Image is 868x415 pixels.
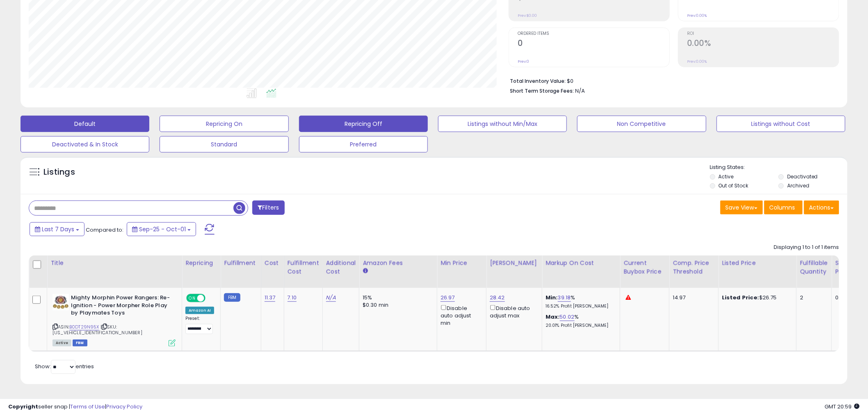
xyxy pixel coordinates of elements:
[490,303,536,319] div: Disable auto adjust max
[719,173,734,180] label: Active
[43,166,75,178] h5: Listings
[546,303,614,309] p: 16.52% Profit [PERSON_NAME]
[363,301,431,309] div: $0.30 min
[53,294,69,310] img: 518wsjKUxFL._SL40_.jpg
[73,340,87,347] span: FBM
[288,294,297,302] a: 7.10
[577,116,706,132] button: Non Competitive
[825,403,860,410] span: 2025-10-11 20:59 GMT
[8,403,38,410] strong: Copyright
[787,173,818,180] label: Deactivated
[518,59,529,64] small: Prev: 0
[185,307,214,314] div: Amazon AI
[204,295,217,302] span: OFF
[30,222,85,236] button: Last 7 Days
[687,39,839,50] h2: 0.00%
[42,225,74,233] span: Last 7 Days
[69,324,99,331] a: B0DT29N95X
[187,295,197,302] span: ON
[363,267,368,275] small: Amazon Fees.
[363,294,431,301] div: 15%
[518,32,669,36] span: Ordered Items
[787,182,809,189] label: Archived
[160,116,288,132] button: Repricing On
[717,116,845,132] button: Listings without Cost
[560,313,575,321] a: 50.02
[224,293,240,302] small: FBM
[441,259,483,267] div: Min Price
[363,259,434,267] div: Amazon Fees
[542,255,620,288] th: The percentage added to the cost of goods (COGS) that forms the calculator for Min & Max prices.
[299,116,428,132] button: Repricing Off
[800,259,828,276] div: Fulfillable Quantity
[518,13,537,18] small: Prev: $0.00
[50,259,178,267] div: Title
[70,403,105,410] a: Terms of Use
[764,201,803,214] button: Columns
[546,294,558,301] b: Min:
[53,294,176,346] div: ASIN:
[127,222,196,236] button: Sep-25 - Oct-01
[518,39,669,50] h2: 0
[720,201,763,214] button: Save View
[106,403,142,410] a: Privacy Policy
[510,87,574,94] b: Short Term Storage Fees:
[86,226,123,234] span: Compared to:
[185,259,217,267] div: Repricing
[53,340,71,347] span: All listings currently available for purchase on Amazon
[490,294,505,302] a: 28.42
[546,259,617,267] div: Markup on Cost
[687,59,707,64] small: Prev: 0.00%
[71,294,171,319] b: Mighty Morphin Power Rangers: Re-Ignition - Power Morpher Role Play by Playmates Toys
[299,136,428,153] button: Preferred
[224,259,257,267] div: Fulfillment
[326,294,336,302] a: N/A
[8,403,142,411] div: seller snap | |
[770,203,795,212] span: Columns
[53,324,142,336] span: | SKU: [US_VEHICLE_IDENTIFICATION_NUMBER]
[722,294,759,301] b: Listed Price:
[719,182,749,189] label: Out of Stock
[673,259,715,276] div: Comp. Price Threshold
[441,303,480,327] div: Disable auto adjust min
[265,259,281,267] div: Cost
[687,13,707,18] small: Prev: 0.00%
[160,136,288,153] button: Standard
[252,201,284,215] button: Filters
[774,244,839,251] div: Displaying 1 to 1 of 1 items
[722,294,790,301] div: $26.75
[35,363,94,370] span: Show: entries
[510,75,833,85] li: $0
[687,32,839,36] span: ROI
[21,136,149,153] button: Deactivated & In Stock
[835,259,852,276] div: Ship Price
[673,294,712,301] div: 14.97
[21,116,149,132] button: Default
[288,259,319,276] div: Fulfillment Cost
[139,225,186,233] span: Sep-25 - Oct-01
[804,201,839,214] button: Actions
[835,294,849,301] div: 0.00
[546,313,614,328] div: %
[800,294,825,301] div: 2
[510,78,566,84] b: Total Inventory Value:
[490,259,539,267] div: [PERSON_NAME]
[546,323,614,328] p: 20.01% Profit [PERSON_NAME]
[265,294,276,302] a: 11.37
[438,116,567,132] button: Listings without Min/Max
[575,87,585,95] span: N/A
[185,316,214,334] div: Preset:
[546,313,560,321] b: Max:
[441,294,455,302] a: 26.97
[558,294,571,302] a: 39.18
[710,164,847,171] p: Listing States:
[546,294,614,309] div: %
[624,259,666,276] div: Current Buybox Price
[326,259,356,276] div: Additional Cost
[722,259,793,267] div: Listed Price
